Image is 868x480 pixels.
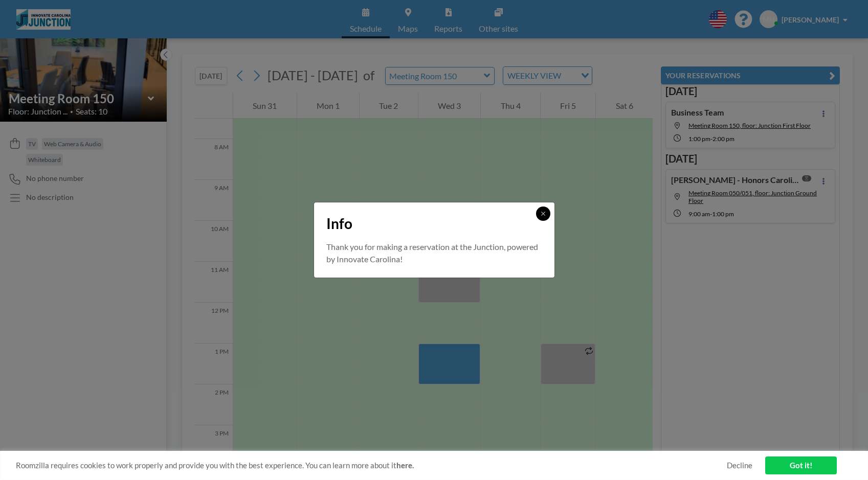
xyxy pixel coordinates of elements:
[326,241,542,265] p: Thank you for making a reservation at the Junction, powered by Innovate Carolina!
[765,456,837,474] a: Got it!
[396,461,414,470] a: here.
[326,215,352,233] span: Info
[727,461,752,470] a: Decline
[16,461,727,470] span: Roomzilla requires cookies to work properly and provide you with the best experience. You can lea...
